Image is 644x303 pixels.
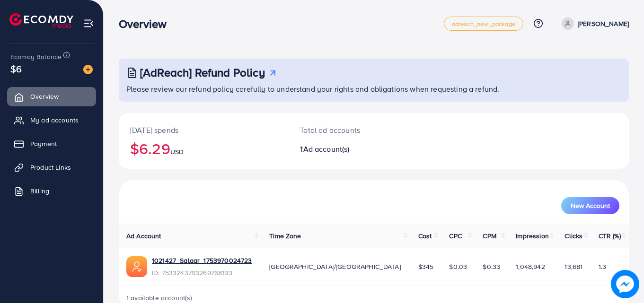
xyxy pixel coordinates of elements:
[83,65,93,74] img: image
[571,202,610,209] span: New Account
[300,124,405,136] p: Total ad accounts
[126,231,161,241] span: Ad Account
[611,270,639,298] img: image
[565,262,582,271] span: 13,681
[130,124,277,136] p: [DATE] spends
[152,268,252,277] span: ID: 7533243793269768193
[152,256,252,265] a: 1021427_Salaar_1753970024723
[444,17,523,31] a: adreach_new_package
[10,52,62,61] span: Ecomdy Balance
[119,17,174,31] h3: Overview
[300,145,405,154] h2: 1
[126,83,623,95] p: Please review our refund policy carefully to understand your rights and obligations when requesti...
[30,186,49,196] span: Billing
[269,262,401,271] span: [GEOGRAPHIC_DATA]/[GEOGRAPHIC_DATA]
[140,66,265,79] h3: [AdReach] Refund Policy
[7,87,96,106] a: Overview
[578,18,629,29] p: [PERSON_NAME]
[565,231,582,241] span: Clicks
[30,115,79,125] span: My ad accounts
[83,18,94,29] img: menu
[126,256,147,277] img: ic-ads-acc.e4c84228.svg
[30,163,71,172] span: Product Links
[303,144,350,154] span: Ad account(s)
[418,231,432,241] span: Cost
[452,21,515,27] span: adreach_new_package
[269,231,301,241] span: Time Zone
[9,13,73,28] img: logo
[558,17,629,30] a: [PERSON_NAME]
[10,62,22,76] span: $6
[30,92,59,101] span: Overview
[130,139,277,157] h2: $6.29
[599,231,621,241] span: CTR (%)
[561,197,619,214] button: New Account
[418,262,434,271] span: $345
[599,262,606,271] span: 1.3
[449,231,461,241] span: CPC
[449,262,467,271] span: $0.03
[483,231,496,241] span: CPM
[126,293,193,303] span: 1 available account(s)
[516,262,545,271] span: 1,048,942
[170,147,184,156] span: USD
[7,182,96,200] a: Billing
[516,231,549,241] span: Impression
[7,111,96,130] a: My ad accounts
[483,262,500,271] span: $0.33
[7,158,96,177] a: Product Links
[7,134,96,153] a: Payment
[30,139,57,148] span: Payment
